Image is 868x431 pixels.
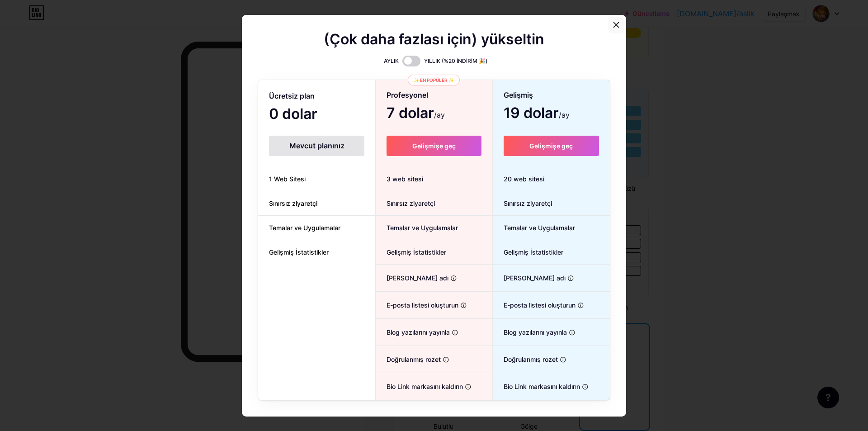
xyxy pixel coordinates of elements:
font: Doğrulanmış rozet [387,355,441,363]
font: Sınırsız ziyaretçi [387,199,435,207]
font: 1 Web Sitesi [269,175,306,183]
font: Sınırsız ziyaretçi [269,199,317,207]
font: Ücretsiz plan [269,91,315,100]
font: E-posta listesi oluşturun [387,301,458,309]
font: Bio Link markasını kaldırın [387,383,463,390]
font: 20 web sitesi [504,175,544,183]
button: Gelişmişe geç [504,136,599,156]
font: YILLIK (%20 İNDİRİM 🎉) [424,57,488,64]
font: Temalar ve Uygulamalar [504,224,575,232]
font: Mevcut planınız [289,141,344,150]
font: /ay [434,110,445,119]
font: Gelişmiş [504,90,533,99]
font: Profesyonel [387,90,428,99]
font: AYLIK [384,57,399,64]
font: Gelişmiş İstatistikler [387,248,446,256]
font: Doğrulanmış rozet [504,355,558,363]
font: Temalar ve Uygulamalar [269,224,340,232]
font: Blog yazılarını yayınla [387,328,450,336]
font: Gelişmiş İstatistikler [504,248,563,256]
font: Sınırsız ziyaretçi [504,199,552,207]
font: [PERSON_NAME] adı [504,274,566,282]
font: 19 dolar [504,104,559,122]
font: (Çok daha fazlası için) yükseltin [324,30,544,48]
font: E-posta listesi oluşturun [504,301,576,309]
font: Gelişmişe geç [412,142,456,150]
font: Gelişmiş İstatistikler [269,248,329,256]
button: Gelişmişe geç [387,136,481,156]
font: Gelişmişe geç [529,142,573,150]
font: [PERSON_NAME] adı [387,274,448,282]
font: Bio Link markasını kaldırın [504,383,580,390]
font: Temalar ve Uygulamalar [387,224,458,232]
font: 3 web sitesi [387,175,423,183]
font: Blog yazılarını yayınla [504,328,567,336]
font: 7 dolar [387,104,434,122]
font: 0 dolar [269,105,317,123]
font: /ay [559,110,570,119]
font: ✨ En popüler ✨ [414,77,454,83]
